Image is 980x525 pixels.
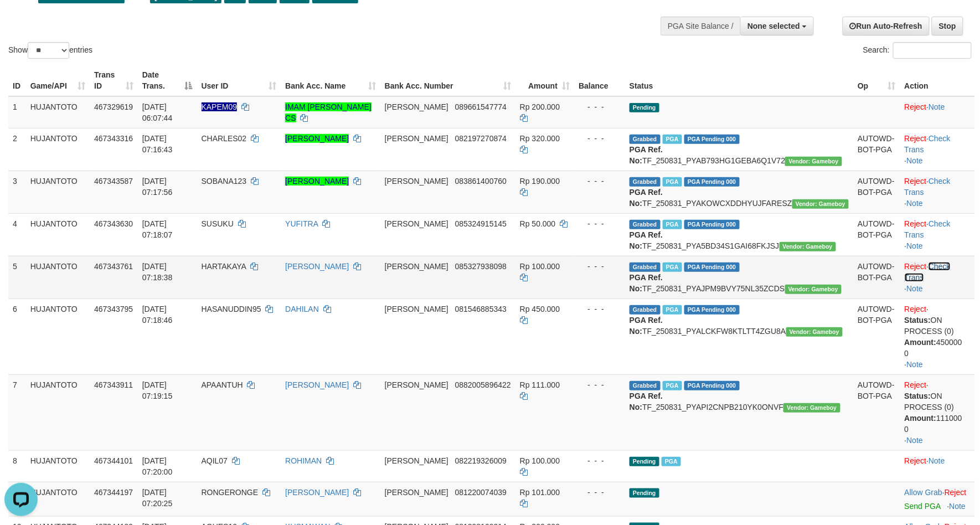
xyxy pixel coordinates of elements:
[26,482,90,516] td: HUJANTOTO
[579,261,621,272] div: - - -
[905,488,945,497] span: ·
[285,305,319,313] a: DAHILAN
[929,456,945,465] a: Note
[893,42,972,59] input: Search:
[385,262,448,271] span: [PERSON_NAME]
[907,284,924,293] a: Note
[905,392,931,400] b: Status:
[853,171,900,213] td: AUTOWD-BOT-PGA
[900,482,975,516] td: ·
[385,456,448,465] span: [PERSON_NAME]
[684,262,740,272] span: PGA Pending
[907,199,924,208] a: Note
[630,135,661,144] span: Grabbed
[630,488,659,498] span: Pending
[8,374,26,450] td: 7
[202,262,246,271] span: HARTAKAYA
[90,65,138,96] th: Trans ID: activate to sort column ascending
[385,305,448,313] span: [PERSON_NAME]
[905,219,951,239] a: Check Trans
[202,134,247,143] span: CHARLES02
[4,4,38,38] button: Open LiveChat chat widget
[520,456,560,465] span: Rp 100.000
[905,502,941,511] a: Send PGA
[905,177,927,186] a: Reject
[905,134,951,154] a: Check Trans
[520,262,560,271] span: Rp 100.000
[142,488,173,508] span: [DATE] 07:20:25
[285,102,372,122] a: IMAM [PERSON_NAME] CS
[285,177,349,186] a: [PERSON_NAME]
[905,456,927,465] a: Reject
[905,305,927,313] a: Reject
[780,242,836,251] span: Vendor URL: https://payment21.1velocity.biz
[579,487,621,498] div: - - -
[285,134,349,143] a: [PERSON_NAME]
[142,219,173,239] span: [DATE] 07:18:07
[285,488,349,497] a: [PERSON_NAME]
[783,403,840,413] span: Vendor URL: https://payment21.1velocity.biz
[630,177,661,187] span: Grabbed
[684,135,740,144] span: PGA Pending
[281,65,380,96] th: Bank Acc. Name: activate to sort column ascending
[630,305,661,315] span: Grabbed
[8,213,26,256] td: 4
[792,199,849,209] span: Vendor URL: https://payment21.1velocity.biz
[863,42,972,59] label: Search:
[8,128,26,171] td: 2
[630,273,663,293] b: PGA Ref. No:
[385,488,448,497] span: [PERSON_NAME]
[900,96,975,128] td: ·
[905,316,931,325] b: Status:
[385,380,448,389] span: [PERSON_NAME]
[202,456,228,465] span: AQIL07
[625,128,853,171] td: TF_250831_PYAB793HG1GEBA6Q1V72
[574,65,625,96] th: Balance
[853,374,900,450] td: AUTOWD-BOT-PGA
[455,219,507,228] span: Copy 085324915145 to clipboard
[625,256,853,298] td: TF_250831_PYAJPM9BVY75NL35ZCDS
[142,177,173,197] span: [DATE] 07:17:56
[684,381,740,390] span: PGA Pending
[202,380,243,389] span: APAANTUH
[26,128,90,171] td: HUJANTOTO
[8,171,26,213] td: 3
[853,256,900,298] td: AUTOWD-BOT-PGA
[94,102,133,111] span: 467329619
[663,220,682,229] span: Marked by aeoriko
[907,241,924,250] a: Note
[907,436,924,445] a: Note
[684,305,740,315] span: PGA Pending
[929,102,945,111] a: Note
[684,177,740,187] span: PGA Pending
[663,177,682,187] span: Marked by aeoriko
[8,65,26,96] th: ID
[663,305,682,315] span: Marked by aeoriko
[900,256,975,298] td: · ·
[905,262,951,282] a: Check Trans
[520,177,560,186] span: Rp 190.000
[26,374,90,450] td: HUJANTOTO
[630,316,663,336] b: PGA Ref. No:
[900,213,975,256] td: · ·
[138,65,197,96] th: Date Trans.: activate to sort column descending
[907,360,924,369] a: Note
[142,134,173,154] span: [DATE] 07:16:43
[905,177,951,197] a: Check Trans
[380,65,515,96] th: Bank Acc. Number: activate to sort column ascending
[663,135,682,144] span: Marked by aeoriko
[579,101,621,112] div: - - -
[786,327,843,337] span: Vendor URL: https://payment21.1velocity.biz
[932,17,963,35] a: Stop
[26,65,90,96] th: Game/API: activate to sort column ascending
[630,220,661,229] span: Grabbed
[202,102,238,111] span: Nama rekening ada tanda titik/strip, harap diedit
[625,298,853,374] td: TF_250831_PYALCKFW8KTLTT4ZGU8A
[579,133,621,144] div: - - -
[8,450,26,482] td: 8
[385,134,448,143] span: [PERSON_NAME]
[579,455,621,466] div: - - -
[385,177,448,186] span: [PERSON_NAME]
[142,380,173,400] span: [DATE] 07:19:15
[8,96,26,128] td: 1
